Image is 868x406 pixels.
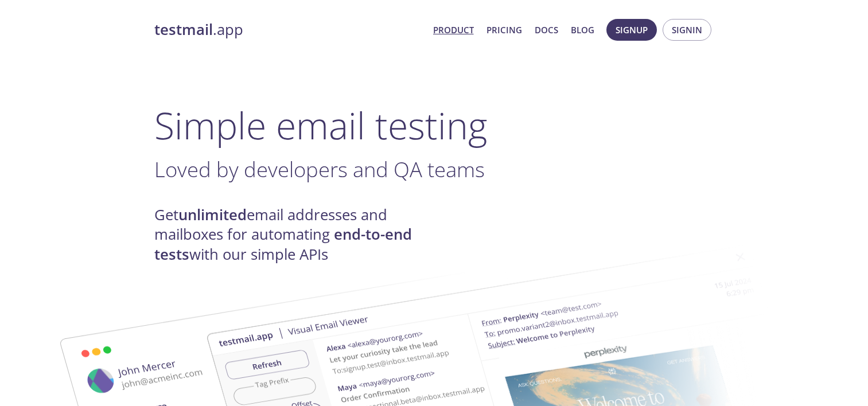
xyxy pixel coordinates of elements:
[154,205,434,264] h4: Get email addresses and mailboxes for automating with our simple APIs
[535,22,558,37] a: Docs
[433,22,474,37] a: Product
[616,22,648,37] span: Signup
[154,224,412,264] strong: end-to-end tests
[178,205,247,225] strong: unlimited
[672,22,702,37] span: Signin
[154,19,213,40] strong: testmail
[663,19,711,41] button: Signin
[571,22,594,37] a: Blog
[154,103,714,147] h1: Simple email testing
[486,22,522,37] a: Pricing
[606,19,657,41] button: Signup
[154,155,485,184] span: Loved by developers and QA teams
[154,20,424,40] a: testmail.app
